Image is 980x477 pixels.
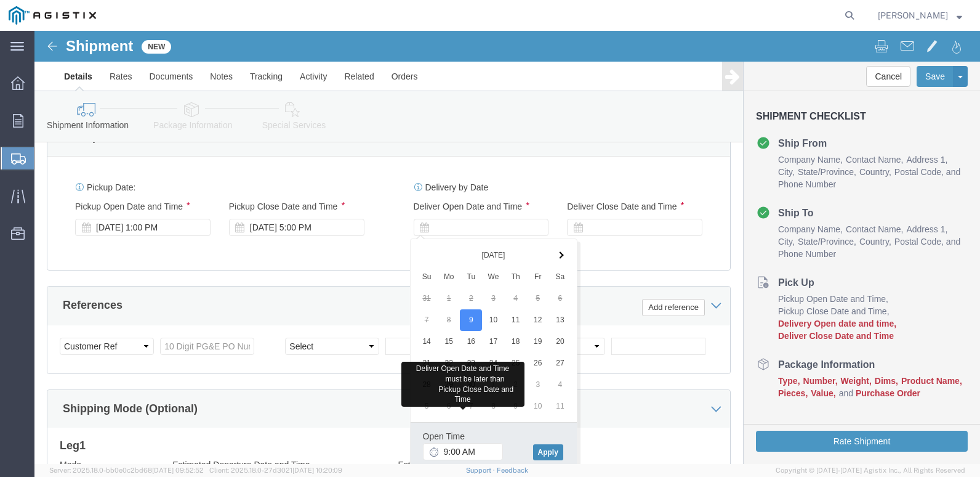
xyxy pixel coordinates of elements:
[497,467,528,474] a: Feedback
[877,8,963,23] button: [PERSON_NAME]
[466,467,497,474] a: Support
[9,6,96,25] img: logo
[209,467,342,474] span: Client: 2025.18.0-27d3021
[878,9,948,22] span: Frank Serrano
[34,31,980,464] iframe: FS Legacy Container
[49,467,204,474] span: Server: 2025.18.0-bb0e0c2bd68
[292,467,342,474] span: [DATE] 10:20:09
[152,467,204,474] span: [DATE] 09:52:52
[776,465,965,476] span: Copyright © [DATE]-[DATE] Agistix Inc., All Rights Reserved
